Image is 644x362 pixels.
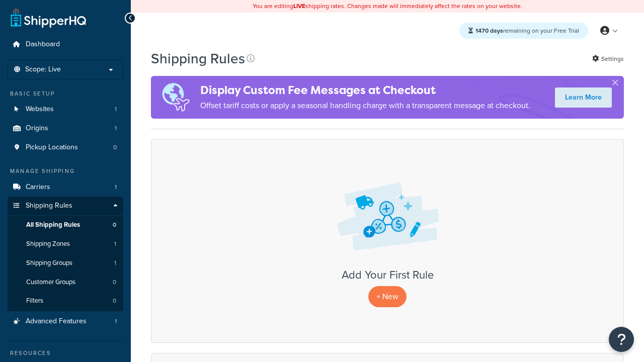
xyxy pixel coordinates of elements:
span: 0 [113,221,116,229]
span: Dashboard [26,40,60,49]
a: Dashboard [8,35,123,54]
a: ShipperHQ Home [11,8,86,28]
span: Shipping Rules [26,202,72,210]
p: + New [368,286,407,307]
a: Shipping Zones 1 [8,235,123,253]
b: LIVE [293,2,305,11]
li: Customer Groups [8,273,123,292]
span: 1 [114,259,116,267]
span: Pickup Locations [26,143,78,152]
span: 1 [115,317,117,326]
li: Filters [8,292,123,310]
a: All Shipping Rules 0 [8,216,123,234]
h3: Add Your First Rule [162,269,613,281]
span: 1 [114,240,116,248]
span: 0 [113,143,117,152]
span: Scope: Live [25,65,61,74]
li: Websites [8,100,123,119]
a: Origins 1 [8,119,123,138]
span: Advanced Features [26,317,87,326]
div: remaining on your Free Trial [459,23,588,39]
li: Shipping Groups [8,254,123,273]
button: Open Resource Center [609,327,634,352]
span: Shipping Zones [26,240,70,248]
a: Carriers 1 [8,178,123,197]
span: 0 [113,297,116,305]
span: 1 [115,124,117,133]
div: Manage Shipping [8,167,123,175]
li: All Shipping Rules [8,216,123,234]
span: 1 [115,105,117,114]
a: Advanced Features 1 [8,312,123,331]
div: Resources [8,349,123,357]
span: Origins [26,124,48,133]
span: Shipping Groups [26,259,72,267]
span: Carriers [26,183,50,192]
img: duties-banner-06bc72dcb5fe05cb3f9472aba00be2ae8eb53ab6f0d8bb03d382ba314ac3c341.png [151,76,200,119]
span: Websites [26,105,54,114]
h4: Display Custom Fee Messages at Checkout [200,82,530,99]
span: Filters [26,297,43,305]
a: Shipping Groups 1 [8,254,123,273]
a: Learn More [555,87,612,108]
span: Customer Groups [26,278,75,287]
span: 0 [113,278,116,287]
li: Pickup Locations [8,138,123,157]
strong: 1470 days [475,26,503,35]
li: Advanced Features [8,312,123,331]
span: All Shipping Rules [26,221,80,229]
p: Offset tariff costs or apply a seasonal handling charge with a transparent message at checkout. [200,99,530,113]
a: Customer Groups 0 [8,273,123,292]
a: Pickup Locations 0 [8,138,123,157]
a: Websites 1 [8,100,123,119]
div: Basic Setup [8,89,123,98]
a: Filters 0 [8,292,123,310]
h1: Shipping Rules [151,49,245,68]
li: Shipping Rules [8,197,123,311]
a: Shipping Rules [8,197,123,215]
a: Settings [592,52,624,66]
li: Shipping Zones [8,235,123,253]
li: Origins [8,119,123,138]
li: Carriers [8,178,123,197]
span: 1 [115,183,117,192]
